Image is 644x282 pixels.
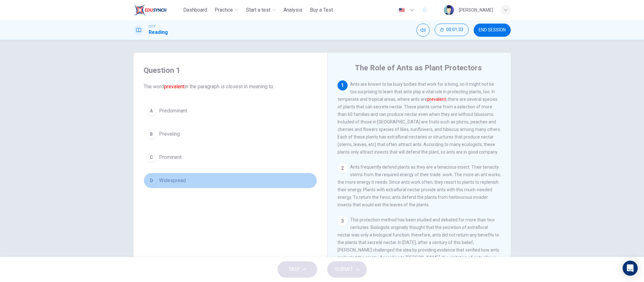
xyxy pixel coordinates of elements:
[435,24,469,37] div: Hide
[144,83,317,90] span: The word in the paragraph is closest in meaning to:
[338,82,501,155] span: Ants are known to be busy bodies that work for a living, so it might not be too surprising to lea...
[164,84,184,89] font: prevalent
[146,106,157,116] div: A
[134,4,167,16] img: ELTC logo
[246,6,270,14] span: Start a test
[479,28,506,33] span: END SESSION
[212,4,241,16] button: Practice
[144,149,317,165] button: CProminent
[474,24,511,37] button: END SESSION
[159,130,180,138] span: Prevaling
[444,5,454,15] img: Profile picture
[338,163,348,173] div: 2
[159,107,187,115] span: Predominant
[338,216,348,226] div: 3
[310,6,333,14] span: Buy a Test
[146,129,157,139] div: B
[149,24,155,29] span: CEFR
[144,65,317,75] h4: Question 1
[134,4,181,16] a: ELTC logo
[283,6,302,14] span: Analysis
[459,6,493,14] div: [PERSON_NAME]
[623,261,638,276] div: Open Intercom Messenger
[149,29,168,36] h1: Reading
[244,4,278,16] button: Start a test
[355,63,482,73] h4: The Role of Ants as Plant Protectors
[146,176,157,186] div: D
[338,165,501,207] span: Ants frequently defend plants as they are a tenacious insect. Their tenacity stems from the requi...
[281,4,305,16] button: Analysis
[159,154,182,161] span: Prominent
[181,4,210,16] button: Dashboard
[427,97,446,102] font: prevalent
[144,103,317,119] button: APredominant
[338,80,348,90] div: 1
[146,152,157,162] div: C
[215,6,233,14] span: Practice
[159,177,186,184] span: Widespread
[307,4,335,16] button: Buy a Test
[183,6,207,14] span: Dashboard
[144,126,317,142] button: BPrevaling
[398,8,406,13] img: en
[446,27,463,32] span: 00:01:33
[435,24,469,36] button: 00:01:33
[144,173,317,188] button: DWidespread
[416,24,430,37] div: Mute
